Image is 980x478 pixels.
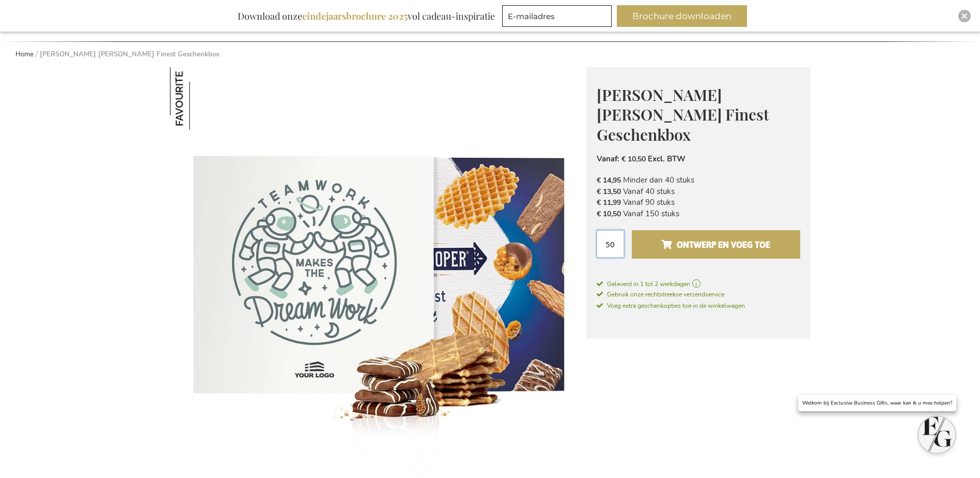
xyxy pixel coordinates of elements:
span: Voeg extra geschenkopties toe in de winkelwagen [597,302,745,310]
li: Vanaf 90 stuks [597,197,800,208]
li: Minder dan 40 stuks [597,175,800,186]
li: Vanaf 40 stuks [597,186,800,197]
a: Voeg extra geschenkopties toe in de winkelwagen [597,300,800,311]
input: E-mailadres [502,5,612,27]
span: Ontwerp en voeg toe [661,236,770,253]
input: Aantal [597,230,624,258]
b: eindejaarsbrochure 2025 [302,10,408,22]
img: Jules Destrooper Jules' Finest Geschenkbox [170,67,232,130]
strong: [PERSON_NAME] [PERSON_NAME] Finest Geschenkbox [40,50,220,59]
a: Home [15,50,34,59]
a: Geleverd in 1 tot 2 werkdagen [597,279,800,289]
span: € 10,50 [621,154,646,164]
a: Gebruik onze rechtstreekse verzendservice [597,289,800,300]
span: € 10,50 [597,209,621,219]
img: Close [961,13,968,19]
span: Vanaf: [597,154,619,164]
form: marketing offers and promotions [502,5,615,30]
span: Excl. BTW [648,154,686,164]
div: Download onze vol cadeau-inspiratie [233,5,500,27]
span: [PERSON_NAME] [PERSON_NAME] Finest Geschenkbox [597,84,769,145]
button: Brochure downloaden [617,5,747,27]
span: € 14,95 [597,175,621,185]
div: Close [958,10,971,22]
button: Ontwerp en voeg toe [632,230,800,259]
span: € 13,50 [597,187,621,197]
span: € 11,99 [597,198,621,207]
li: Vanaf 150 stuks [597,208,800,219]
span: Gebruik onze rechtstreekse verzendservice [597,290,724,298]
